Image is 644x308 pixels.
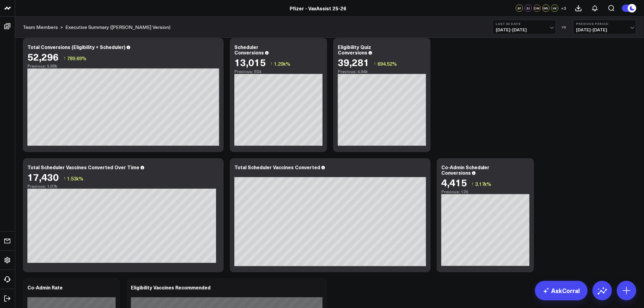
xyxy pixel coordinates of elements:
[496,27,553,32] span: [DATE] - [DATE]
[525,5,532,12] div: SJ
[471,180,474,188] span: ↑
[573,20,636,34] button: Previous Period[DATE]-[DATE]
[542,5,550,12] div: WS
[270,60,273,68] span: ↑
[234,69,323,74] div: Previous: 934
[475,180,492,187] span: 3.17k%
[441,164,490,176] div: Co-Admin Scheduler Conversions
[63,174,66,182] span: ↑
[234,57,266,68] div: 13,015
[27,51,59,62] div: 52,296
[576,27,633,32] span: [DATE] - [DATE]
[67,175,83,182] span: 1.53k%
[377,60,397,67] span: 694.52%
[27,164,139,170] div: Total Scheduler Vaccines Converted Over Time
[441,189,530,194] div: Previous: 135
[27,64,219,68] div: Previous: 5.88k
[516,5,523,12] div: SF
[560,5,567,12] button: +3
[234,164,320,170] div: Total Scheduler Vaccines Converted
[576,22,633,26] b: Previous Period
[551,5,558,12] div: HK
[338,57,369,68] div: 39,281
[65,24,170,30] a: Executive Summary ([PERSON_NAME] Version)
[290,5,347,12] a: Pfizer - VaxAssist 25-26
[496,22,553,26] b: Last 30 Days
[338,69,426,74] div: Previous: 4.94k
[559,25,570,29] div: VS
[67,55,86,61] span: 789.69%
[63,54,66,62] span: ↑
[493,20,556,34] button: Last 30 Days[DATE]-[DATE]
[338,44,371,56] div: Eligibility Quiz Conversions
[27,284,63,291] div: Co-Admin Rate
[131,284,211,291] div: Eligibility Vaccines Recommended
[535,281,588,300] a: AskCorral
[561,6,566,10] span: + 3
[534,5,541,12] div: DM
[234,44,264,56] div: Scheduler Conversions
[441,177,467,188] div: 4,415
[23,24,58,30] a: Team Members
[27,184,219,189] div: Previous: 1.07k
[23,24,63,30] div: >
[274,60,290,67] span: 1.29k%
[374,60,376,68] span: ↑
[27,171,59,182] div: 17,430
[27,44,125,50] div: Total Conversions (Eligibility + Scheduler)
